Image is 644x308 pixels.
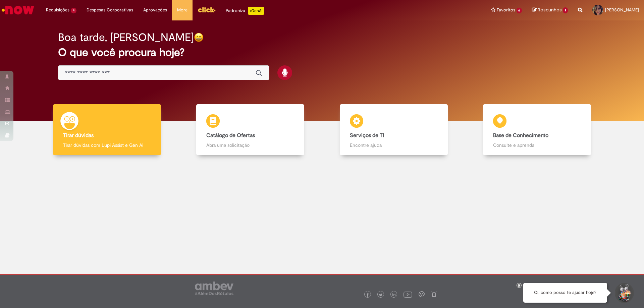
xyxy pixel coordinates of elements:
span: 4 [71,8,76,13]
a: Serviços de TI Encontre ajuda [322,104,466,156]
div: Oi, como posso te ajudar hoje? [523,283,607,303]
a: Tirar dúvidas Tirar dúvidas com Lupi Assist e Gen Ai [35,104,179,156]
h2: O que você procura hoje? [58,47,586,58]
img: logo_footer_ambev_rotulo_gray.png [195,282,233,295]
button: Iniciar Conversa de Suporte [614,283,634,303]
img: logo_footer_linkedin.png [392,293,396,297]
img: logo_footer_facebook.png [366,293,369,297]
span: 6 [517,8,522,13]
span: Favoritos [497,7,515,13]
img: click_logo_yellow_360x200.png [198,5,216,15]
img: ServiceNow [1,3,35,17]
b: Catálogo de Ofertas [206,132,255,139]
span: More [177,7,187,13]
h2: Boa tarde, [PERSON_NAME] [58,32,194,43]
img: logo_footer_twitter.png [379,293,382,297]
span: Aprovações [143,7,167,13]
a: Catálogo de Ofertas Abra uma solicitação [179,104,322,156]
p: Encontre ajuda [350,142,438,148]
p: Consulte e aprenda [493,142,581,148]
img: logo_footer_naosei.png [431,291,437,297]
span: 1 [563,7,568,13]
img: happy-face.png [194,33,204,42]
a: Rascunhos [532,7,568,13]
span: Rascunhos [538,7,562,13]
p: Abra uma solicitação [206,142,294,148]
span: Despesas Corporativas [87,7,133,13]
span: Requisições [46,7,69,13]
b: Base de Conhecimento [493,132,548,139]
b: Serviços de TI [350,132,384,139]
a: Base de Conhecimento Consulte e aprenda [466,104,609,156]
p: +GenAi [248,7,264,15]
span: [PERSON_NAME] [605,7,639,13]
div: Padroniza [226,7,264,15]
p: Tirar dúvidas com Lupi Assist e Gen Ai [63,142,151,148]
img: logo_footer_workplace.png [419,291,425,297]
b: Tirar dúvidas [63,132,94,139]
img: logo_footer_youtube.png [404,290,412,299]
